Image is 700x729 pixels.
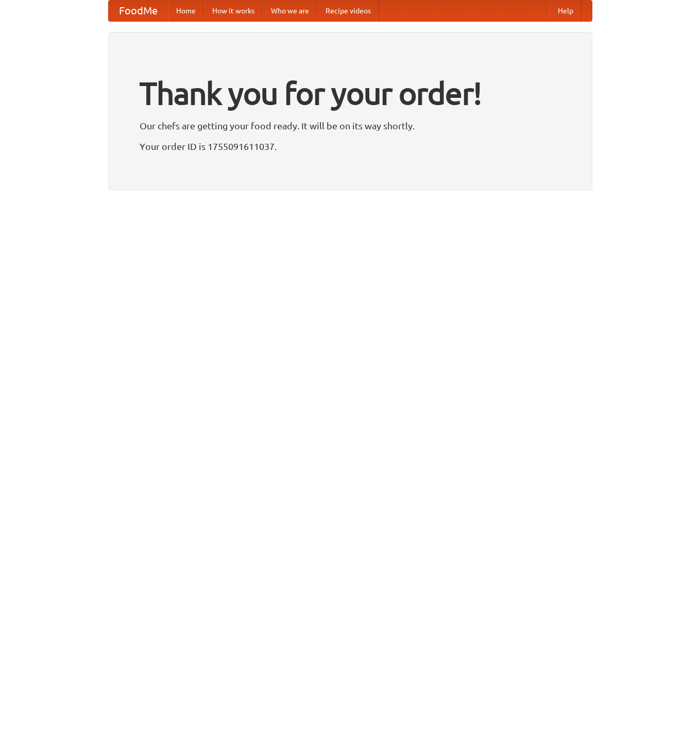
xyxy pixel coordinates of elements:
p: Our chefs are getting your food ready. It will be on its way shortly. [140,118,561,133]
a: Help [550,1,582,21]
a: FoodMe [109,1,168,21]
a: How it works [204,1,263,21]
a: Recipe videos [317,1,379,21]
a: Who we are [263,1,317,21]
h1: Thank you for your order! [140,69,561,118]
p: Your order ID is 1755091611037. [140,139,561,154]
a: Home [168,1,204,21]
